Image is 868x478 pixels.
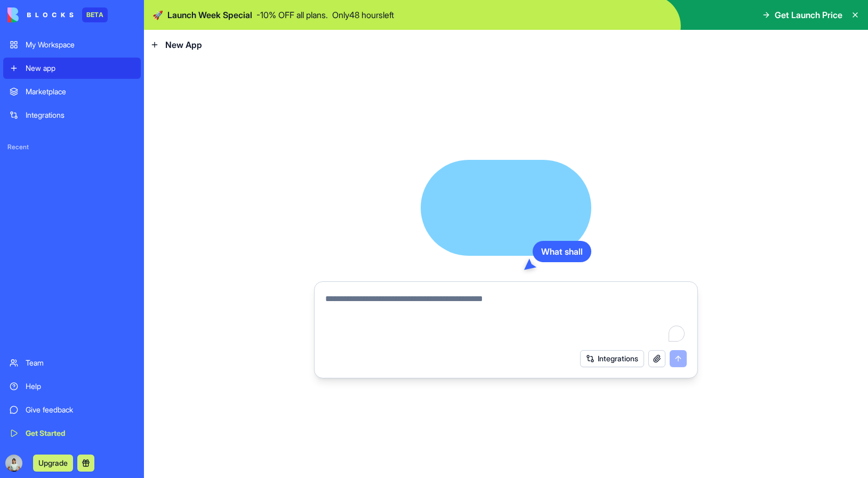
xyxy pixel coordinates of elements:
div: New app [26,63,134,74]
div: Team [26,358,134,368]
p: Only 48 hours left [332,9,394,21]
span: New App [165,38,202,51]
a: My Workspace [3,34,141,55]
div: Integrations [26,110,134,120]
div: Marketplace [26,86,134,97]
a: Get Started [3,423,141,444]
a: New app [3,58,141,79]
span: 🚀 [152,9,163,21]
span: Recent [3,143,141,151]
a: Team [3,352,141,374]
button: Upgrade [33,455,73,472]
div: My Workspace [26,39,134,50]
div: Get Started [26,428,134,439]
div: Help [26,381,134,392]
a: Upgrade [33,457,73,468]
img: logo [7,7,74,22]
button: Integrations [580,350,644,367]
a: Integrations [3,104,141,126]
span: Launch Week Special [167,9,252,21]
div: BETA [82,7,108,22]
a: Give feedback [3,399,141,420]
textarea: To enrich screen reader interactions, please activate Accessibility in Grammarly extension settings [325,293,687,344]
p: - 10 % OFF all plans. [256,9,328,21]
a: Help [3,376,141,397]
a: Marketplace [3,81,141,102]
a: BETA [7,7,108,22]
img: ACg8ocKWCNKthDW8u0Bl75YFF301X14T-Kvx8ZBmcHtD0uzMAqKQHcc=s96-c [5,455,22,472]
span: Get Launch Price [775,9,842,21]
div: What shall [533,241,591,262]
div: Give feedback [26,404,134,415]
